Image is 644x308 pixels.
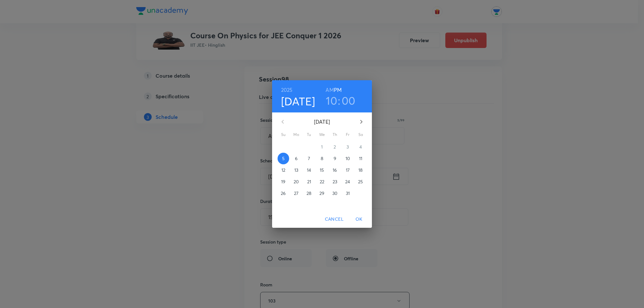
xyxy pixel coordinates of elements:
p: 15 [320,167,324,173]
p: 31 [346,190,350,197]
p: 18 [358,167,363,173]
p: 11 [359,155,362,162]
button: 5 [278,153,289,164]
p: 19 [281,178,285,185]
p: 20 [294,178,299,185]
p: 30 [332,190,337,197]
button: 12 [278,164,289,176]
button: 13 [290,164,302,176]
button: 21 [303,176,315,188]
button: 6 [290,153,302,164]
button: 14 [303,164,315,176]
p: 7 [308,155,310,162]
button: 29 [316,188,328,199]
p: 14 [307,167,311,173]
p: 10 [346,155,350,162]
p: 8 [321,155,323,162]
p: [DATE] [290,118,354,126]
p: 25 [358,178,363,185]
button: 16 [329,164,341,176]
button: 17 [342,164,354,176]
span: OK [351,215,367,223]
p: 16 [333,167,337,173]
button: 31 [342,188,354,199]
button: 00 [342,94,355,107]
span: We [316,131,328,138]
button: 28 [303,188,315,199]
button: 18 [355,164,366,176]
h3: : [338,94,340,107]
button: 23 [329,176,341,188]
button: AM [326,85,334,94]
button: 11 [355,153,366,164]
button: 15 [316,164,328,176]
button: 8 [316,153,328,164]
button: 9 [329,153,341,164]
button: 20 [290,176,302,188]
button: 10 [326,94,337,107]
button: PM [334,85,342,94]
span: Fr [342,131,354,138]
p: 17 [346,167,350,173]
p: 5 [282,155,285,162]
p: 22 [320,178,324,185]
button: 7 [303,153,315,164]
button: Cancel [322,213,346,225]
p: 28 [307,190,311,197]
p: 24 [345,178,350,185]
p: 9 [334,155,336,162]
span: Sa [355,131,366,138]
button: 24 [342,176,354,188]
p: 12 [281,167,285,173]
span: Th [329,131,341,138]
p: 29 [319,190,324,197]
span: Tu [303,131,315,138]
p: 26 [281,190,286,197]
span: Mo [290,131,302,138]
button: [DATE] [281,94,315,108]
button: 26 [278,188,289,199]
button: 10 [342,153,354,164]
p: 21 [307,178,311,185]
p: 6 [295,155,298,162]
p: 27 [294,190,298,197]
span: Cancel [325,215,344,223]
button: 2025 [281,85,293,94]
button: 27 [290,188,302,199]
p: 13 [294,167,298,173]
button: 22 [316,176,328,188]
button: 30 [329,188,341,199]
button: 25 [355,176,366,188]
button: 19 [278,176,289,188]
p: 23 [333,178,337,185]
button: OK [349,213,369,225]
span: Su [278,131,289,138]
